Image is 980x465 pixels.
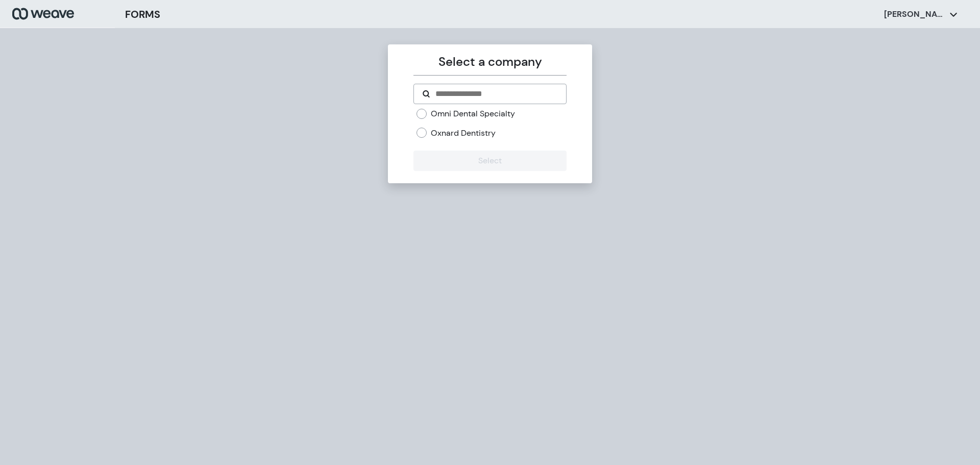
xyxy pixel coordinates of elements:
[431,128,496,139] label: Oxnard Dentistry
[413,53,566,71] p: Select a company
[431,108,515,119] label: Omni Dental Specialty
[413,151,566,171] button: Select
[884,9,945,20] p: [PERSON_NAME]
[125,7,160,22] h3: FORMS
[434,88,557,100] input: Search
